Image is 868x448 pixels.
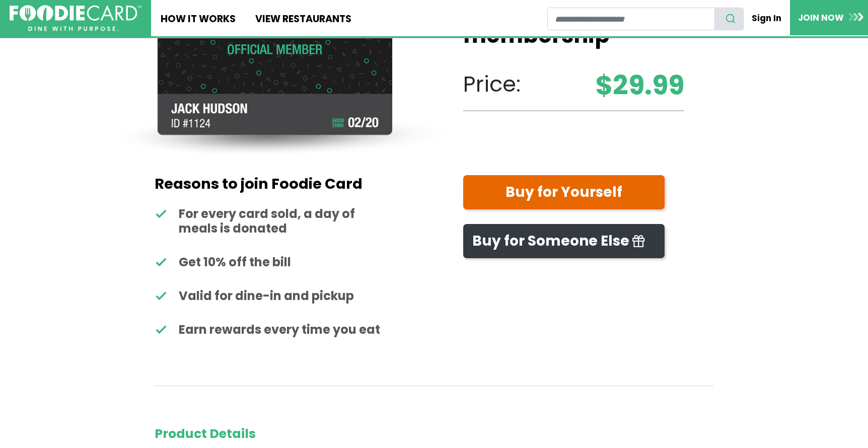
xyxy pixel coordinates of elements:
[155,323,386,337] li: Earn rewards every time you eat
[155,289,386,304] li: Valid for dine-in and pickup
[463,224,665,259] a: Buy for Someone Else
[155,175,386,193] h2: Reasons to join Foodie Card
[155,255,386,270] li: Get 10% off the bill
[463,175,665,210] a: Buy for Yourself
[155,207,386,236] li: For every card sold, a day of meals is donated
[596,65,684,105] strong: $29.99
[714,8,744,30] button: search
[744,7,790,29] a: Sign In
[547,8,715,30] input: restaurant search
[155,425,713,443] strong: Product Details
[10,5,141,32] img: FoodieCard; Eat, Drink, Save, Donate
[463,68,685,101] p: Price:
